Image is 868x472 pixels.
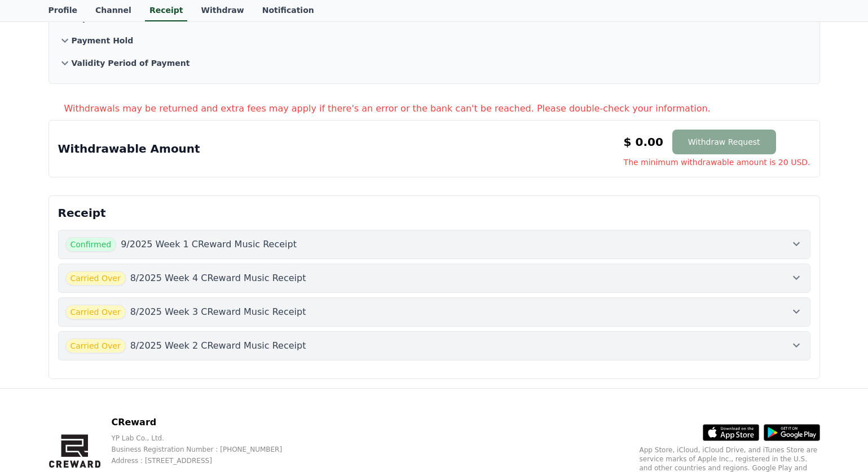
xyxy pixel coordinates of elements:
button: Withdraw Request [672,130,776,154]
p: Validity Period of Payment [72,57,190,69]
button: Carried Over 8/2025 Week 3 CReward Music Receipt [58,297,810,327]
span: Confirmed [65,237,117,252]
p: 8/2025 Week 3 CReward Music Receipt [130,305,306,319]
span: Carried Over [65,339,126,353]
p: Withdrawable Amount [58,141,200,157]
button: Validity Period of Payment [58,52,810,74]
button: Payment Hold [58,29,810,52]
span: Carried Over [65,305,126,319]
span: Carried Over [65,271,126,286]
p: CReward [111,416,300,429]
span: The minimum withdrawable amount is 20 USD. [624,157,810,168]
button: Confirmed 9/2025 Week 1 CReward Music Receipt [58,230,810,259]
p: Business Registration Number : [PHONE_NUMBER] [111,445,300,454]
p: Address : [STREET_ADDRESS] [111,456,300,465]
p: Receipt [58,205,810,221]
p: Payment Hold [72,35,134,46]
p: Withdrawals may be returned and extra fees may apply if there's an error or the bank can't be rea... [64,102,820,115]
button: Carried Over 8/2025 Week 2 CReward Music Receipt [58,331,810,360]
p: 9/2025 Week 1 CReward Music Receipt [121,238,297,251]
button: Carried Over 8/2025 Week 4 CReward Music Receipt [58,264,810,293]
p: 8/2025 Week 4 CReward Music Receipt [130,271,306,285]
p: YP Lab Co., Ltd. [111,434,300,443]
p: 8/2025 Week 2 CReward Music Receipt [130,339,306,353]
p: $ 0.00 [624,134,663,150]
